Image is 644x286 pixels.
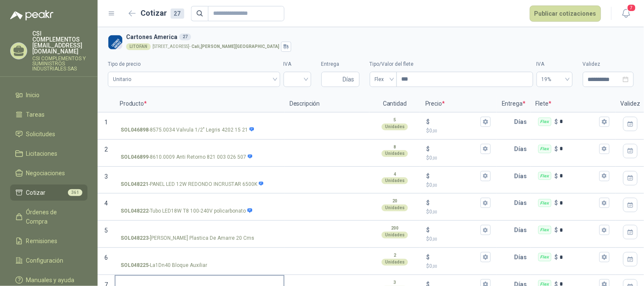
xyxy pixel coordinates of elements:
[382,123,408,130] div: Unidades
[426,171,430,181] p: $
[583,60,634,68] label: Validez
[555,198,558,207] p: $
[429,155,437,161] span: 0
[431,227,479,233] input: $$0,00
[560,227,598,233] input: Flex $
[126,32,630,42] h3: Cartones America
[599,252,610,262] button: Flex $
[121,207,253,215] p: - Tubo LED18W T8 100-240V policarbonato
[515,113,531,130] p: Días
[121,227,278,233] input: SOL048223-[PERSON_NAME] Plastica De Amarre 20 Cms
[429,236,437,242] span: 0
[343,72,354,87] span: Días
[32,31,87,54] p: CSI COMPLEMENTOS [EMAIL_ADDRESS][DOMAIN_NAME]
[531,95,616,112] p: Flete
[121,261,207,269] p: - La1Dn40 Bloque Auxiliar
[382,259,408,266] div: Unidades
[431,118,479,125] input: $$0,00
[121,200,278,206] input: SOL048222-Tubo LED18W T8 100-240V policarbonato
[104,146,108,153] span: 2
[121,146,278,152] input: SOL046899-8610.0009 Anti Retorno 821 003 026 507
[538,226,551,234] div: Flex
[121,234,149,242] strong: SOL048223
[10,10,53,20] img: Logo peakr
[104,173,108,180] span: 3
[481,252,491,262] button: $$0,00
[179,34,191,40] div: 27
[284,95,369,112] p: Descripción
[555,117,558,126] p: $
[426,225,430,235] p: $
[104,254,108,261] span: 6
[515,249,531,266] p: Días
[26,149,58,158] span: Licitaciones
[121,207,149,215] strong: SOL048222
[108,35,123,50] img: Company Logo
[432,156,437,160] span: ,00
[538,118,551,126] div: Flex
[121,180,264,188] p: - PANEL LED 12W REDONDO INCRUSTAR 6500K
[10,165,87,181] a: Negociaciones
[426,144,430,154] p: $
[121,126,149,134] strong: SOL046898
[431,146,479,152] input: $$0,00
[121,153,253,161] p: - 8610.0009 Anti Retorno 821 003 026 507
[141,7,184,19] h2: Cotizar
[538,253,551,261] div: Flex
[432,237,437,241] span: ,00
[530,6,601,22] button: Publicar cotizaciones
[426,262,491,270] p: $
[113,73,275,86] span: Unitario
[481,117,491,127] button: $$0,00
[515,222,531,238] p: Días
[560,254,598,261] input: Flex $
[538,199,551,207] div: Flex
[627,4,636,12] span: 7
[599,225,610,235] button: Flex $
[26,168,65,178] span: Negociaciones
[26,207,79,226] span: Órdenes de Compra
[481,225,491,235] button: $$0,00
[121,234,254,242] p: - [PERSON_NAME] Plastica De Amarre 20 Cms
[542,73,568,86] span: 19%
[537,60,573,68] label: IVA
[104,227,108,234] span: 5
[394,117,396,123] p: 5
[115,95,284,112] p: Producto
[555,252,558,262] p: $
[481,198,491,208] button: $$0,00
[121,126,255,134] p: - 8575.0034 Valvula 1/2" Legris 4202 15 21
[10,204,87,230] a: Órdenes de Compra
[429,182,437,188] span: 0
[426,235,491,243] p: $
[392,198,397,205] p: 20
[104,119,108,126] span: 1
[26,256,64,265] span: Configuración
[126,43,151,50] div: LITOFAN
[555,225,558,235] p: $
[429,263,437,269] span: 0
[391,225,399,232] p: 200
[121,173,278,179] input: SOL048221-PANEL LED 12W REDONDO INCRUSTAR 6500K
[394,171,396,178] p: 4
[121,261,149,269] strong: SOL048225
[375,73,392,86] span: Flex
[68,189,82,196] span: 361
[599,171,610,181] button: Flex $
[382,150,408,157] div: Unidades
[121,153,149,161] strong: SOL046899
[370,60,534,68] label: Tipo/Valor del flete
[429,209,437,215] span: 0
[26,236,58,246] span: Remisiones
[10,233,87,249] a: Remisiones
[432,264,437,269] span: ,00
[426,198,430,207] p: $
[515,140,531,157] p: Días
[26,90,40,100] span: Inicio
[515,194,531,211] p: Días
[426,154,491,162] p: $
[426,252,430,262] p: $
[382,177,408,184] div: Unidades
[560,146,598,152] input: Flex $
[432,129,437,133] span: ,00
